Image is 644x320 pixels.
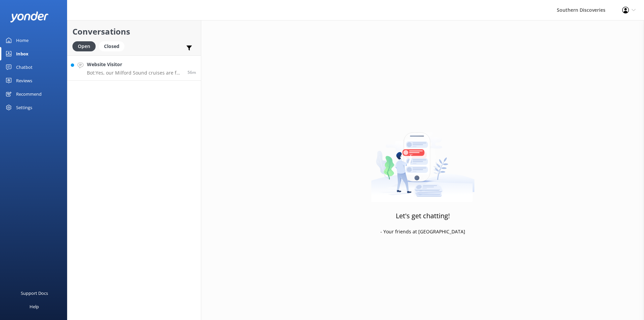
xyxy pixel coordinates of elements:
[87,61,182,68] h4: Website Visitor
[30,300,39,313] div: Help
[16,87,42,101] div: Recommend
[99,42,128,50] a: Closed
[371,118,475,202] img: artwork of a man stealing a conversation from at giant smartphone
[380,228,465,235] p: - Your friends at [GEOGRAPHIC_DATA]
[16,101,32,114] div: Settings
[72,25,196,38] h2: Conversations
[21,286,48,300] div: Support Docs
[87,70,182,76] p: Bot: Yes, our Milford Sound cruises are fun for all ages, including children aged [DEMOGRAPHIC_DA...
[72,41,96,51] div: Open
[67,55,201,81] a: Website VisitorBot:Yes, our Milford Sound cruises are fun for all ages, including children aged [...
[16,74,32,87] div: Reviews
[16,47,29,60] div: Inbox
[72,42,99,50] a: Open
[16,60,33,74] div: Chatbot
[187,70,196,75] span: Sep 25 2025 07:15am (UTC +12:00) Pacific/Auckland
[396,211,450,221] h3: Let's get chatting!
[16,34,29,47] div: Home
[99,41,124,51] div: Closed
[10,11,49,22] img: yonder-white-logo.png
